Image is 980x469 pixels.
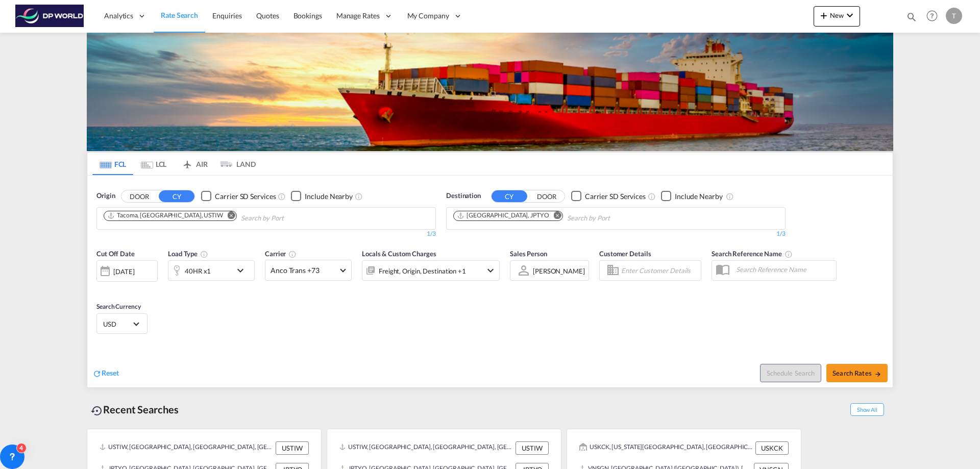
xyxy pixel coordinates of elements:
[102,316,142,331] md-select: Select Currency: $ USDUnited States Dollar
[234,264,252,277] md-icon: icon-chevron-down
[200,250,208,258] md-icon: icon-information-outline
[265,250,297,258] span: Carrier
[201,191,276,202] md-checkbox: Checkbox No Ink
[785,250,793,258] md-icon: Your search will be saved by the below given name
[946,8,962,24] div: T
[529,190,565,202] button: DOOR
[585,191,646,202] div: Carrier SD Services
[874,371,881,378] md-icon: icon-arrow-right
[379,264,466,278] div: Freight Origin Destination Factory Stuffing
[271,265,337,276] span: Anco Trans +73
[104,11,133,21] span: Analytics
[96,281,104,294] md-datepicker: Select
[102,208,342,227] md-chips-wrap: Chips container. Use arrow keys to select chips.
[159,190,194,202] button: CY
[168,250,208,258] span: Load Type
[113,267,134,276] div: [DATE]
[168,260,255,281] div: 40HR x1icon-chevron-down
[516,441,549,455] div: USTIW
[133,153,174,175] md-tab-item: LCL
[221,211,236,221] button: Remove
[121,190,157,202] button: DOOR
[826,364,888,382] button: Search Ratesicon-arrow-right
[96,303,141,310] span: Search Currency
[87,398,183,421] div: Recent Searches
[92,153,256,175] md-pagination-wrapper: Use the left and right arrow keys to navigate between tabs
[103,319,132,329] span: USD
[731,262,836,277] input: Search Reference Name
[760,364,821,382] button: Note: By default Schedule search will only considerorigin ports, destination ports and cut off da...
[215,153,256,175] md-tab-item: LAND
[305,191,353,202] div: Include Nearby
[567,210,664,227] input: Chips input.
[181,158,193,166] md-icon: icon-airplane
[675,191,723,202] div: Include Nearby
[484,264,497,277] md-icon: icon-chevron-down
[621,263,698,278] input: Enter Customer Details
[452,208,668,227] md-chips-wrap: Chips container. Use arrow keys to select chips.
[661,191,723,202] md-checkbox: Checkbox No Ink
[87,176,893,387] div: OriginDOOR CY Checkbox No InkUnchecked: Search for CY (Container Yard) services for all selected ...
[107,211,223,220] div: Tacoma, WA, USTIW
[492,190,527,202] button: CY
[185,264,211,278] div: 40HR x1
[906,11,917,27] div: icon-magnify
[339,441,513,455] div: USTIW, Tacoma, WA, United States, North America, Americas
[844,9,856,21] md-icon: icon-chevron-down
[212,11,242,20] span: Enquiries
[818,11,856,19] span: New
[215,191,276,202] div: Carrier SD Services
[755,441,789,455] div: USKCK
[818,9,830,21] md-icon: icon-plus 400-fg
[87,33,893,151] img: LCL+%26+FCL+BACKGROUND.png
[712,250,793,258] span: Search Reference Name
[92,369,102,378] md-icon: icon-refresh
[102,368,119,377] span: Reset
[174,153,215,175] md-tab-item: AIR
[726,192,734,201] md-icon: Unchecked: Ignores neighbouring ports when fetching rates.Checked : Includes neighbouring ports w...
[446,230,786,238] div: 1/3
[288,250,297,258] md-icon: The selected Trucker/Carrierwill be displayed in the rate results If the rates are from another f...
[906,11,917,22] md-icon: icon-magnify
[362,250,436,258] span: Locals & Custom Charges
[850,403,884,416] span: Show All
[407,11,449,21] span: My Company
[96,230,436,238] div: 1/3
[91,405,103,417] md-icon: icon-backup-restore
[107,211,225,220] div: Press delete to remove this chip.
[336,11,380,21] span: Manage Rates
[510,250,547,258] span: Sales Person
[15,5,84,28] img: c08ca190194411f088ed0f3ba295208c.png
[814,6,860,27] button: icon-plus 400-fgNewicon-chevron-down
[923,7,941,24] span: Help
[241,210,338,227] input: Chips input.
[571,191,646,202] md-checkbox: Checkbox No Ink
[832,369,881,377] span: Search Rates
[355,192,363,201] md-icon: Unchecked: Ignores neighbouring ports when fetching rates.Checked : Includes neighbouring ports w...
[256,11,279,20] span: Quotes
[92,368,119,379] div: icon-refreshReset
[100,441,273,455] div: USTIW, Tacoma, WA, United States, North America, Americas
[362,260,500,281] div: Freight Origin Destination Factory Stuffingicon-chevron-down
[278,192,286,201] md-icon: Unchecked: Search for CY (Container Yard) services for all selected carriers.Checked : Search for...
[532,263,586,278] md-select: Sales Person: Tobin Orillion
[923,7,946,26] div: Help
[547,211,562,221] button: Remove
[293,11,322,20] span: Bookings
[457,211,549,220] div: Tokyo, JPTYO
[457,211,551,220] div: Press delete to remove this chip.
[648,192,656,201] md-icon: Unchecked: Search for CY (Container Yard) services for all selected carriers.Checked : Search for...
[446,191,481,201] span: Destination
[96,250,135,258] span: Cut Off Date
[96,191,115,201] span: Origin
[599,250,651,258] span: Customer Details
[533,267,585,275] div: [PERSON_NAME]
[579,441,753,455] div: USKCK, Kansas City, KS, United States, North America, Americas
[291,191,353,202] md-checkbox: Checkbox No Ink
[161,11,198,19] span: Rate Search
[92,153,133,175] md-tab-item: FCL
[276,441,309,455] div: USTIW
[96,260,158,282] div: [DATE]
